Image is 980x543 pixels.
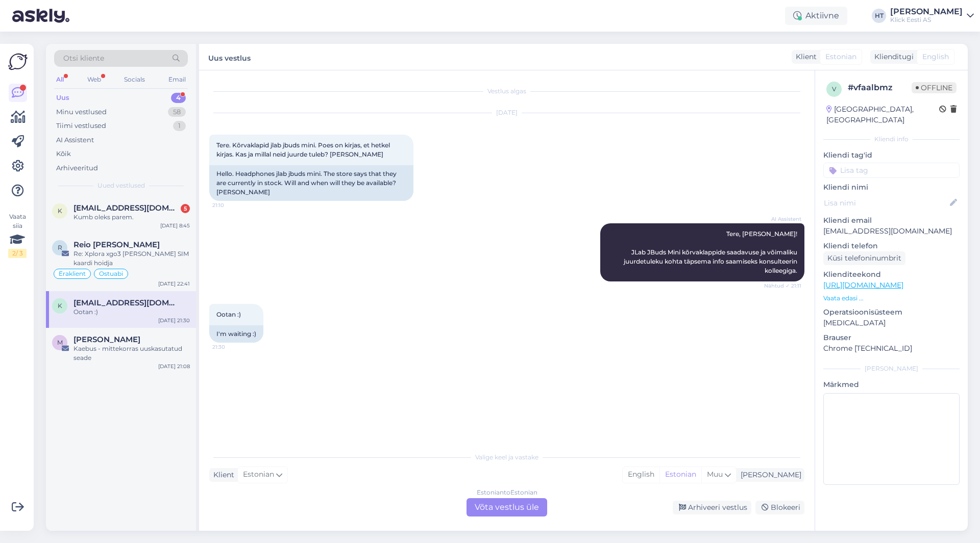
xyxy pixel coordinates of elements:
div: All [54,73,66,86]
span: 21:30 [212,343,251,351]
div: Arhiveeritud [56,163,98,173]
div: Uus [56,93,69,103]
div: Aktiivne [785,7,847,25]
span: R [58,244,62,251]
span: Estonian [243,469,274,480]
span: Ostuabi [99,271,123,277]
input: Lisa nimi [824,197,948,209]
label: Uus vestlus [208,50,251,64]
div: I'm waiting :) [209,325,263,343]
div: [DATE] [209,108,804,117]
p: Operatsioonisüsteem [823,307,960,318]
div: Valige keel ja vastake [209,453,804,462]
span: 21:10 [212,201,251,209]
div: Klienditugi [870,51,914,62]
p: Kliendi tag'id [823,150,960,161]
div: 1 [173,121,186,131]
div: Kõik [56,149,71,159]
div: [PERSON_NAME] [823,364,960,373]
span: Tere. Kõrvaklapid jlab jbuds mini. Poes on kirjas, et hetkel kirjas. Kas ja millal neid juurde tu... [216,141,391,158]
div: Re: Xplora xgo3 [PERSON_NAME] SIM kaardi hoidja [73,249,190,268]
span: v [832,85,836,93]
div: Estonian to Estonian [477,488,537,497]
div: Hello. Headphones jlab jbuds mini. The store says that they are currently in stock. Will and when... [209,165,413,201]
div: Blokeeri [755,501,804,514]
div: Socials [122,73,147,86]
div: HT [872,9,886,23]
div: [DATE] 8:45 [160,222,190,229]
a: [PERSON_NAME]Klick Eesti AS [890,8,974,24]
span: AI Assistent [763,215,801,223]
div: Kliendi info [823,135,960,144]
div: Vaata siia [8,212,27,258]
span: K [58,207,62,215]
p: Chrome [TECHNICAL_ID] [823,343,960,354]
div: Tiimi vestlused [56,121,106,131]
div: Kaebus - mittekorras uuskasutatud seade [73,344,190,363]
span: English [922,51,949,62]
div: [DATE] 21:08 [158,363,190,370]
div: Estonian [659,467,701,482]
div: Kumb oleks parem. [73,213,190,222]
div: AI Assistent [56,135,94,145]
span: Nähtud ✓ 21:11 [763,282,801,290]
span: Muu [707,470,723,479]
p: Vaata edasi ... [823,294,960,303]
span: katirynk@gmail.com [73,298,180,307]
a: [URL][DOMAIN_NAME] [823,280,903,290]
div: [DATE] 21:30 [158,317,190,324]
div: Minu vestlused [56,107,107,117]
div: Web [85,73,103,86]
div: Küsi telefoninumbrit [823,251,905,265]
span: Uued vestlused [97,181,145,190]
div: 2 / 3 [8,249,27,258]
div: Ootan :) [73,307,190,317]
span: Ootan :) [216,311,241,318]
p: Kliendi email [823,215,960,226]
input: Lisa tag [823,163,960,178]
div: [GEOGRAPHIC_DATA], [GEOGRAPHIC_DATA] [826,104,939,125]
p: [MEDICAL_DATA] [823,318,960,328]
div: Arhiveeri vestlus [673,501,751,514]
span: Otsi kliente [63,53,104,64]
div: 5 [181,204,190,213]
span: Reio Viiding [73,240,160,249]
div: Vestlus algas [209,87,804,96]
span: k [58,302,62,309]
div: Klient [792,51,817,62]
p: Brauser [823,332,960,343]
div: [PERSON_NAME] [890,8,963,16]
div: 4 [171,93,186,103]
img: Askly Logo [8,52,28,71]
div: Võta vestlus üle [467,498,547,516]
div: 58 [168,107,186,117]
div: Klient [209,470,234,480]
p: Kliendi telefon [823,241,960,251]
div: [PERSON_NAME] [737,470,801,480]
div: Email [166,73,188,86]
span: Offline [912,82,957,93]
span: Estonian [825,51,856,62]
p: [EMAIL_ADDRESS][DOMAIN_NAME] [823,226,960,237]
div: Klick Eesti AS [890,16,963,24]
span: Merili Lehtlaan [73,335,140,344]
p: Klienditeekond [823,269,960,280]
span: Kadri.p2rimets@gmail.com [73,203,180,213]
span: Eraklient [59,271,86,277]
span: M [57,339,63,346]
div: [DATE] 22:41 [158,280,190,288]
div: # vfaalbmz [848,82,912,94]
span: Tere, [PERSON_NAME]! JLab JBuds Mini kõrvaklappide saadavuse ja võimaliku juurdetuleku kohta täps... [624,230,799,274]
p: Märkmed [823,379,960,390]
div: English [623,467,659,482]
p: Kliendi nimi [823,182,960,193]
